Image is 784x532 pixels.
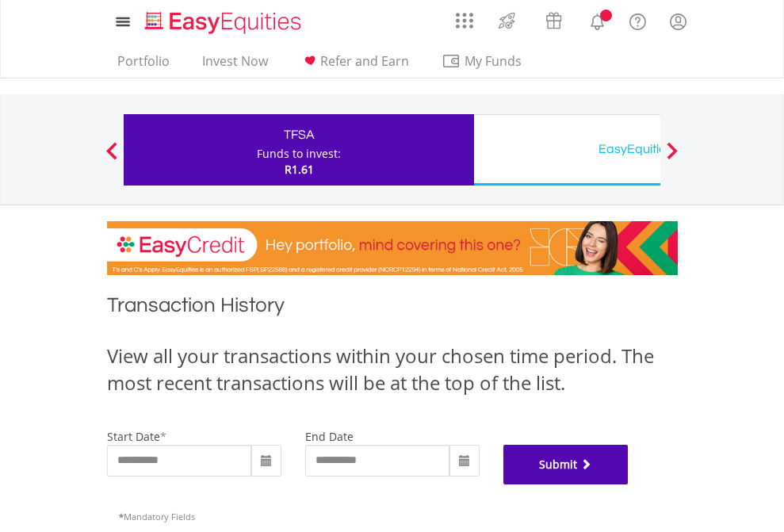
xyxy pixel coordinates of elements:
[442,51,545,71] span: My Funds
[577,4,618,36] a: Notifications
[111,53,176,78] a: Portfolio
[133,124,465,146] div: TFSA
[285,162,314,177] span: R1.61
[142,10,308,36] img: EasyEquities_Logo.png
[530,4,577,33] a: Vouchers
[257,146,341,162] div: Funds to invest:
[196,53,274,78] a: Invest Now
[96,150,128,166] button: Previous
[494,8,520,33] img: thrive-v2.svg
[294,53,415,78] a: Refer and Earn
[541,8,567,33] img: vouchers-v2.svg
[446,4,484,29] a: AppsGrid
[139,4,308,36] a: Home page
[305,429,354,444] label: end date
[456,12,473,29] img: grid-menu-icon.svg
[107,291,678,327] h1: Transaction History
[107,221,678,275] img: EasyCredit Promotion Banner
[658,4,698,39] a: My Profile
[107,429,160,444] label: start date
[107,343,678,397] div: View all your transactions within your chosen time period. The most recent transactions will be a...
[119,511,195,522] span: Mandatory Fields
[618,4,658,36] a: FAQ's and Support
[656,150,688,166] button: Next
[503,445,629,484] button: Submit
[320,52,409,70] span: Refer and Earn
